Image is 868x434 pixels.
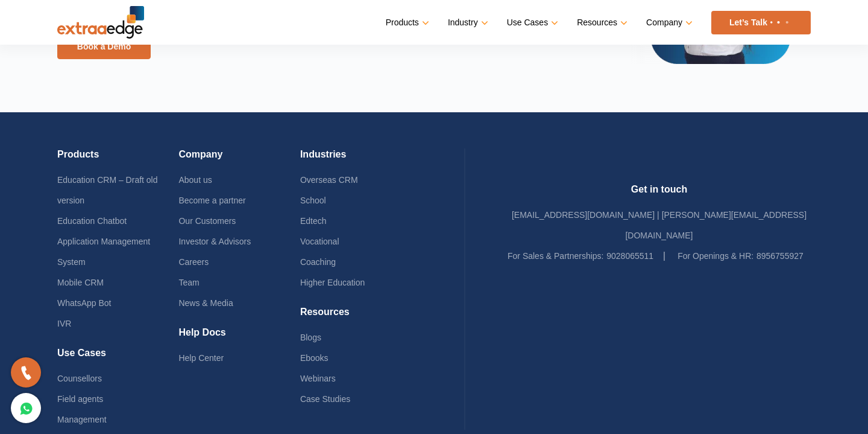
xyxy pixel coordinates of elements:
h4: Help Docs [178,327,300,348]
a: 8956755927 [756,251,804,261]
a: Counsellors [57,374,102,383]
a: Coaching [300,257,336,267]
a: Edtech [300,216,327,226]
a: Let’s Talk [711,11,811,34]
a: WhatsApp Bot [57,298,112,308]
label: For Sales & Partnerships: [508,246,604,266]
a: IVR [57,319,71,328]
h4: Resources [300,306,421,327]
a: Help Center [178,353,224,363]
a: Industry [448,14,486,31]
a: Mobile CRM [57,278,104,287]
a: [EMAIL_ADDRESS][DOMAIN_NAME] | [PERSON_NAME][EMAIL_ADDRESS][DOMAIN_NAME] [512,210,807,240]
a: Higher Education [300,278,365,287]
a: Education Chatbot [57,216,127,226]
label: For Openings & HR: [678,246,753,266]
a: Products [386,14,427,31]
a: Investor & Advisors [178,237,251,246]
a: Application Management System [57,237,150,267]
h4: Use Cases [57,347,178,368]
a: Our Customers [178,216,236,226]
a: Overseas CRM [300,175,358,185]
a: Use Cases [507,14,556,31]
a: Ebooks [300,353,329,363]
a: Field agents [57,394,103,404]
h4: Get in touch [508,183,811,205]
a: Team [178,278,199,287]
a: Education CRM – Draft old version [57,175,158,205]
h4: Company [178,148,300,170]
a: Webinars [300,374,336,383]
a: Become a partner [178,196,245,205]
a: Book a Demo [57,34,151,59]
a: Careers [178,257,209,267]
a: Management [57,415,107,424]
a: Case Studies [300,394,350,404]
h4: Industries [300,148,421,170]
a: Resources [577,14,625,31]
a: Company [646,14,690,31]
h4: Products [57,148,178,170]
a: 9028065511 [606,251,653,261]
a: School [300,196,326,205]
a: About us [178,175,212,185]
a: Blogs [300,333,321,342]
a: Vocational [300,237,339,246]
a: News & Media [178,298,233,308]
